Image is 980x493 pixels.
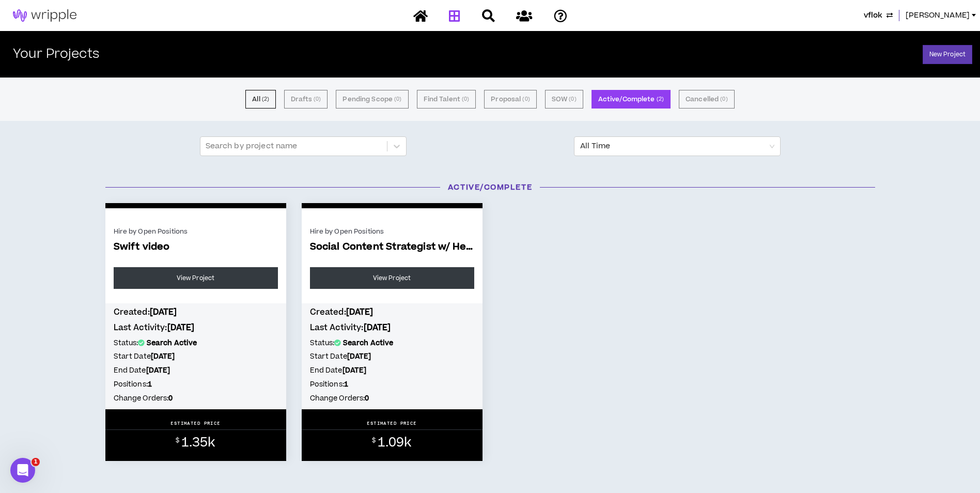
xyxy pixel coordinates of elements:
h5: End Date [114,365,278,376]
sup: $ [176,436,179,445]
button: Find Talent (0) [417,90,476,109]
b: 0 [365,393,369,404]
h4: Last Activity: [310,322,474,333]
h5: End Date [310,365,474,376]
span: 1.35k [181,434,215,452]
iframe: Intercom live chat [10,458,35,483]
div: Hire by Open Positions [310,227,474,236]
a: View Project [114,267,278,289]
p: ESTIMATED PRICE [170,420,221,426]
small: ( 0 ) [720,95,727,104]
small: ( 0 ) [569,95,576,104]
span: 1 [32,458,40,466]
p: ESTIMATED PRICE [367,420,417,426]
h5: Start Date [310,351,474,362]
button: Active/Complete (2) [592,90,671,109]
h5: Change Orders: [114,393,278,404]
b: [DATE] [151,351,175,362]
h4: Created: [114,306,278,318]
button: vflok [864,10,893,21]
a: New Project [923,45,972,64]
b: 1 [344,379,348,390]
span: vflok [864,10,882,21]
b: 0 [168,393,173,404]
h5: Status: [114,337,278,349]
b: Search Active [343,338,394,348]
h5: Start Date [114,351,278,362]
small: ( 2 ) [657,95,664,104]
span: Swift video [114,241,278,253]
button: Proposal (0) [484,90,536,109]
b: [DATE] [167,322,195,333]
h5: Positions: [114,379,278,390]
h5: Status: [310,337,474,349]
button: Cancelled (0) [679,90,735,109]
a: View Project [310,267,474,289]
b: [DATE] [346,306,374,318]
b: [DATE] [364,322,391,333]
span: Social Content Strategist w/ Healthcare Delive... [310,241,474,253]
span: [PERSON_NAME] [906,10,970,21]
button: All (2) [245,90,276,109]
span: All Time [580,137,774,156]
span: 1.09k [378,434,412,452]
h4: Created: [310,306,474,318]
h5: Change Orders: [310,393,474,404]
div: Hire by Open Positions [114,227,278,236]
small: ( 2 ) [262,95,269,104]
button: Drafts (0) [284,90,328,109]
small: ( 0 ) [394,95,401,104]
h3: Active/Complete [98,182,883,193]
button: SOW (0) [545,90,583,109]
b: [DATE] [146,365,170,376]
b: Search Active [147,338,197,348]
b: [DATE] [150,306,177,318]
b: [DATE] [347,351,371,362]
h4: Last Activity: [114,322,278,333]
button: Pending Scope (0) [336,90,408,109]
h2: Your Projects [13,47,99,62]
b: 1 [148,379,152,390]
small: ( 0 ) [522,95,530,104]
sup: $ [372,436,376,445]
small: ( 0 ) [462,95,469,104]
h5: Positions: [310,379,474,390]
small: ( 0 ) [314,95,321,104]
b: [DATE] [343,365,367,376]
